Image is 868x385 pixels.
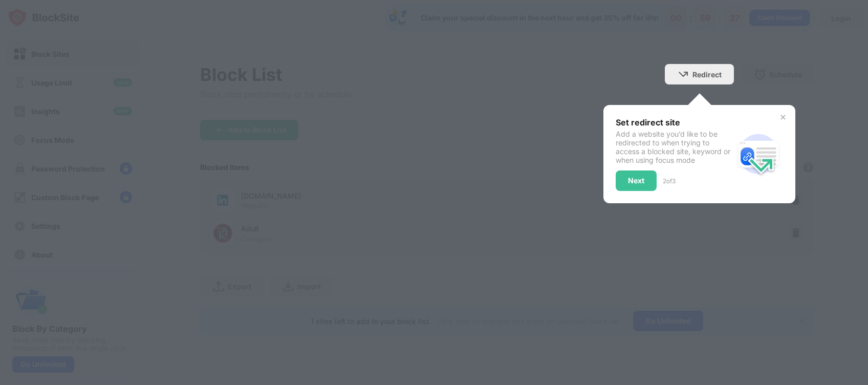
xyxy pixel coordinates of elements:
[616,117,734,127] div: Set redirect site
[692,70,722,79] div: Redirect
[616,130,734,164] div: Add a website you’d like to be redirected to when trying to access a blocked site, keyword or whe...
[779,113,787,121] img: x-button.svg
[734,130,783,179] img: redirect.svg
[628,177,644,185] div: Next
[663,177,676,185] div: 2 of 3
